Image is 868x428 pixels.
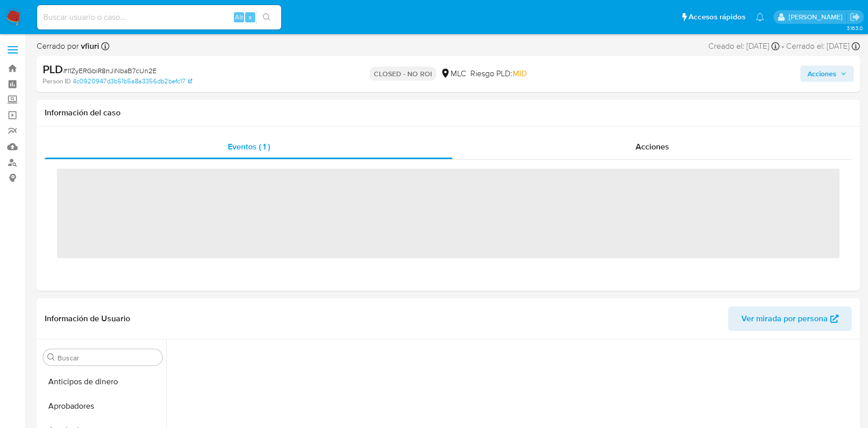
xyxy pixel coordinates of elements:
[789,12,846,22] p: valentina.fiuri@mercadolibre.com
[37,41,99,52] span: Cerrado por
[513,68,527,79] span: MID
[57,353,158,362] input: Buscar
[63,66,157,76] span: # 11ZyERGbiR8nJiNbaB7cUn2E
[370,67,436,81] p: CLOSED - NO ROI
[786,41,860,52] div: Cerrado el: [DATE]
[741,307,828,331] span: Ver mirada por persona
[39,394,166,418] button: Aprobadores
[708,41,780,52] div: Creado el: [DATE]
[850,12,860,22] a: Salir
[37,11,281,24] input: Buscar usuario o caso...
[228,141,270,152] span: Eventos ( 1 )
[39,370,166,394] button: Anticipos de dinero
[73,77,192,86] a: 4c0920947d3b51b5a8a3356db2befc17
[43,77,71,86] b: Person ID
[249,12,252,22] span: s
[57,169,840,258] span: ‌
[45,314,130,324] h1: Información de Usuario
[79,40,99,52] b: vfiuri
[807,66,836,82] span: Acciones
[235,12,243,22] span: Alt
[43,61,63,77] b: PLD
[756,13,764,21] a: Notificaciones
[689,12,745,22] span: Accesos rápidos
[728,307,852,331] button: Ver mirada por persona
[256,10,277,24] button: search-icon
[45,108,852,118] h1: Información del caso
[800,66,854,82] button: Acciones
[470,68,527,79] span: Riesgo PLD:
[782,41,784,52] span: -
[440,68,466,79] div: MLC
[47,353,55,361] button: Buscar
[636,141,669,152] span: Acciones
